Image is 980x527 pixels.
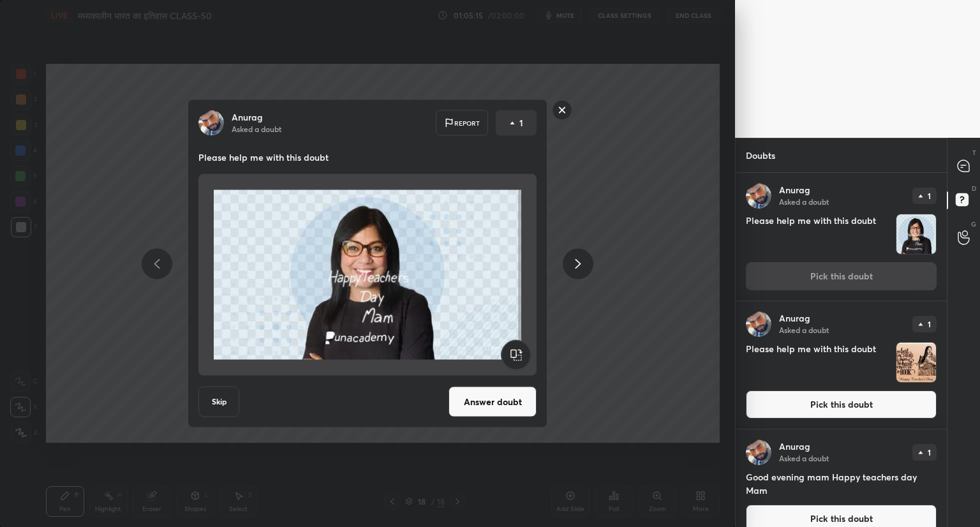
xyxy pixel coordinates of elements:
p: Asked a doubt [779,197,829,207]
button: Skip [198,387,239,417]
img: 54d314bd2ad347d89ee0b850347de084.jpg [746,311,771,337]
p: D [972,184,976,193]
p: Anurag [779,442,810,452]
img: 54d314bd2ad347d89ee0b850347de084.jpg [198,110,224,136]
p: Please help me with this doubt [198,151,537,164]
p: Asked a doubt [232,124,281,134]
button: Answer doubt [449,387,537,417]
h4: Good evening mam Happy teachers day Mam [746,470,937,497]
div: Report [436,110,488,136]
img: 54d314bd2ad347d89ee0b850347de084.jpg [746,440,771,465]
p: 1 [928,449,931,456]
img: 1757074316UPI3LT.JPEG [896,214,936,254]
p: T [972,148,976,158]
p: Anurag [232,112,263,122]
p: Anurag [779,313,810,323]
button: Pick this doubt [746,390,937,419]
img: 54d314bd2ad347d89ee0b850347de084.jpg [746,183,771,209]
img: 1757074316UPI3LT.JPEG [214,179,521,371]
p: 1 [928,320,931,328]
p: Doubts [736,138,785,172]
h4: Please help me with this doubt [746,342,891,383]
h4: Please help me with this doubt [746,214,891,255]
p: Asked a doubt [779,325,829,335]
p: 1 [519,117,523,130]
p: Asked a doubt [779,453,829,463]
p: Anurag [779,185,810,195]
p: G [971,219,976,229]
p: 1 [928,192,931,200]
img: 1757073117HB9AR8.JPEG [896,343,936,382]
